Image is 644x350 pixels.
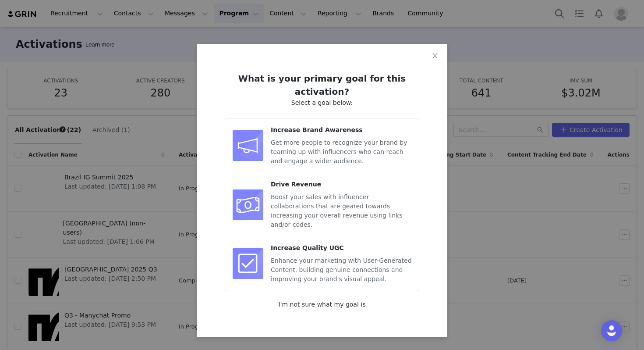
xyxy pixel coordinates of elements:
span: Drive Revenue [271,181,321,188]
div: Open Intercom Messenger [601,320,622,341]
a: I'm not sure what my goal is [279,301,366,308]
p: Select a goal below: [225,98,419,107]
button: Close [423,44,447,68]
span: Enhance your marketing with User-Generated Content, building genuine connections and improving yo... [271,257,412,282]
span: Get more people to recognize your brand by teaming up with influencers who can reach and engage a... [271,139,407,164]
span: Increase Brand Awareness [271,126,363,133]
span: Increase Quality UGC [271,244,344,251]
span: Boost your sales with influencer collaborations that are geared towards increasing your overall r... [271,193,403,228]
i: icon: close [432,52,439,59]
span: What is your primary goal for this activation? [238,73,406,97]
